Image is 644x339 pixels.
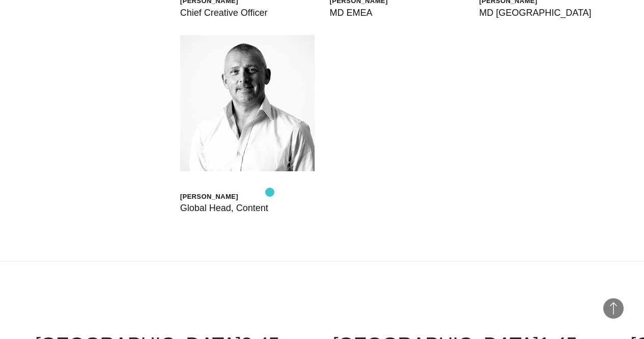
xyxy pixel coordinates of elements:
div: Global Head, Content [180,201,268,215]
div: [PERSON_NAME] [180,192,268,201]
div: MD [GEOGRAPHIC_DATA] [479,6,591,20]
button: Back to Top [603,298,624,319]
img: Steve Waller [180,35,315,171]
div: MD EMEA [330,6,388,20]
div: Chief Creative Officer [180,6,268,20]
